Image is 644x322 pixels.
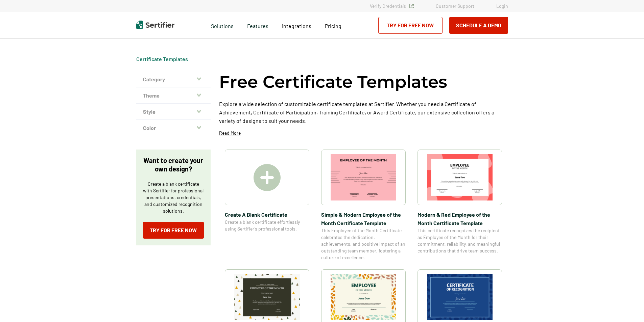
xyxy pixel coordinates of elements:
a: Verify Credentials [370,3,414,9]
img: Simple & Modern Employee of the Month Certificate Template [331,154,396,200]
p: Want to create your own design? [143,156,204,173]
img: Simple and Patterned Employee of the Month Certificate Template [331,274,396,320]
a: Try for Free Now [378,17,443,34]
img: Simple & Colorful Employee of the Month Certificate Template [234,274,300,320]
img: Sertifier | Digital Credentialing Platform [136,21,174,29]
button: Color [136,120,211,136]
span: Integrations [282,23,311,29]
span: Certificate Templates [136,56,188,62]
span: This certificate recognizes the recipient as Employee of the Month for their commitment, reliabil... [418,227,502,254]
span: Features [247,21,268,29]
img: Modern & Red Employee of the Month Certificate Template [427,154,493,200]
a: Modern & Red Employee of the Month Certificate TemplateModern & Red Employee of the Month Certifi... [418,150,502,261]
a: Pricing [325,21,341,29]
a: Try for Free Now [143,222,204,239]
img: Create A Blank Certificate [254,164,281,191]
span: Modern & Red Employee of the Month Certificate Template [418,210,502,227]
p: Create a blank certificate with Sertifier for professional presentations, credentials, and custom... [143,181,204,214]
div: Breadcrumb [136,56,188,62]
p: Read More [219,130,241,136]
p: Explore a wide selection of customizable certificate templates at Sertifier. Whether you need a C... [219,100,508,125]
span: Create a blank certificate effortlessly using Sertifier’s professional tools. [225,219,309,232]
a: Login [496,3,508,9]
a: Certificate Templates [136,56,188,62]
span: Pricing [325,23,341,29]
a: Integrations [282,21,311,29]
a: Simple & Modern Employee of the Month Certificate TemplateSimple & Modern Employee of the Month C... [321,150,406,261]
button: Category [136,71,211,87]
span: This Employee of the Month Certificate celebrates the dedication, achievements, and positive impa... [321,227,406,261]
span: Solutions [211,21,234,29]
a: Customer Support [436,3,474,9]
button: Theme [136,87,211,104]
img: Verified [409,4,414,8]
h1: Free Certificate Templates [219,71,447,93]
span: Create A Blank Certificate [225,210,309,219]
img: Modern Dark Blue Employee of the Month Certificate Template [427,274,493,320]
button: Style [136,104,211,120]
span: Simple & Modern Employee of the Month Certificate Template [321,210,406,227]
